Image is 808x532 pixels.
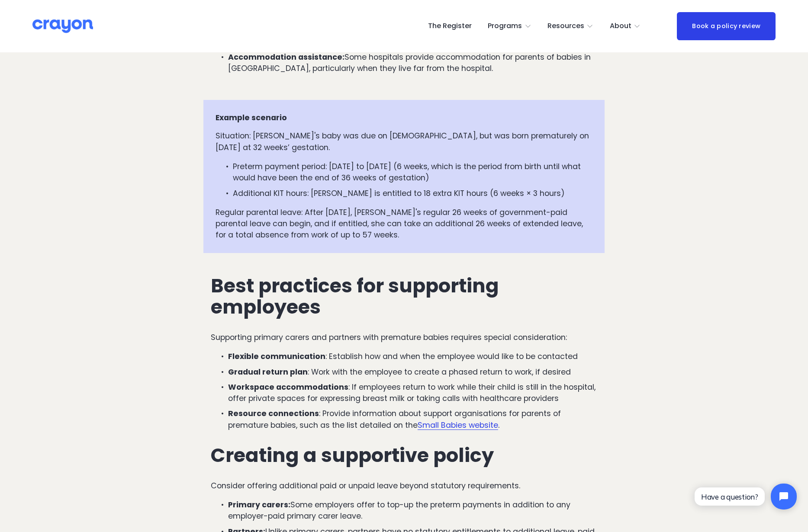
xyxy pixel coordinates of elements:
[32,19,93,34] img: Crayon
[228,408,597,431] p: : Provide information about support organisations for parents of premature babies, such as the li...
[677,12,776,40] a: Book a policy review
[233,188,593,199] p: Additional KIT hours: [PERSON_NAME] is entitled to 18 extra KIT hours (6 weeks × 3 hours)
[211,332,597,343] p: Supporting primary carers and partners with premature babies requires special consideration:
[228,499,597,522] p: Some employers offer to top-up the preterm payments in addition to any employer-paid primary care...
[428,19,472,33] a: The Register
[228,500,290,510] strong: Primary carers:
[488,19,531,33] a: folder dropdown
[228,351,325,362] strong: Flexible communication
[216,207,593,241] p: Regular parental leave: After [DATE], [PERSON_NAME]'s regular 26 weeks of government-paid parenta...
[228,366,597,378] p: : Work with the employee to create a phased return to work, if desired
[216,130,593,153] p: Situation: [PERSON_NAME]'s baby was due on [DEMOGRAPHIC_DATA], but was born prematurely on [DATE]...
[610,20,631,32] span: About
[211,445,597,466] h2: Creating a supportive policy
[228,408,319,419] strong: Resource connections
[547,19,594,33] a: folder dropdown
[233,161,593,184] p: Preterm payment period: [DATE] to [DATE] (6 weeks, which is the period from birth until what woul...
[228,381,597,404] p: : If employees return to work while their child is still in the hospital, offer private spaces fo...
[547,20,584,32] span: Resources
[228,351,597,362] p: : Establish how and when the employee would like to be contacted
[216,112,287,123] strong: Example scenario
[228,51,597,74] p: Some hospitals provide accommodation for parents of babies in [GEOGRAPHIC_DATA], particularly whe...
[228,382,348,392] strong: Workspace accommodations
[228,367,308,377] strong: Gradual return plan
[418,420,498,430] a: Small Babies website
[610,19,641,33] a: folder dropdown
[211,275,597,318] h2: Best practices for supporting employees
[211,480,597,491] p: Consider offering additional paid or unpaid leave beyond statutory requirements.
[228,52,344,62] strong: Accommodation assistance:
[687,476,804,517] iframe: Tidio Chat
[488,20,522,32] span: Programs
